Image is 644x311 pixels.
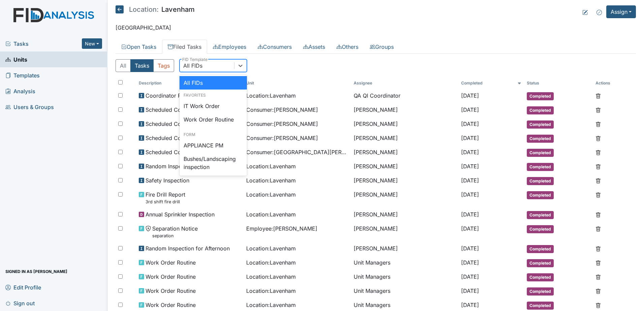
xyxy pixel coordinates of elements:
span: Completed [527,245,554,253]
a: Assets [297,40,331,54]
span: Completed [527,177,554,185]
a: Delete [595,92,601,100]
a: Delete [595,244,601,252]
a: Delete [595,210,601,218]
span: Signed in as [PERSON_NAME] [5,266,67,277]
span: Random Inspection for Evening [146,162,225,170]
td: [PERSON_NAME] [351,103,458,117]
span: Location : Lavenham [246,301,296,309]
span: [DATE] [461,163,479,170]
span: Consumer : [PERSON_NAME] [246,134,318,142]
td: [PERSON_NAME] [351,160,458,174]
span: [DATE] [461,177,479,184]
div: Work Order Routine [180,113,247,126]
span: Consumer : [GEOGRAPHIC_DATA][PERSON_NAME][GEOGRAPHIC_DATA] [246,148,348,156]
span: Location : Lavenham [246,162,296,170]
span: [DATE] [461,120,479,127]
th: Actions [593,77,626,89]
span: Coordinator Random [146,92,199,100]
a: Delete [595,301,601,309]
span: Location : Lavenham [246,92,296,100]
span: Completed [527,163,554,171]
span: Completed [527,191,554,199]
span: Location : Lavenham [246,210,296,218]
span: Employee : [PERSON_NAME] [246,224,317,233]
span: [DATE] [461,302,479,308]
div: Bushes/Landscaping inspection [180,152,247,174]
a: Open Tasks [116,40,162,54]
span: Completed [527,287,554,296]
span: Templates [5,70,40,80]
span: Location: [129,6,159,13]
input: Toggle All Rows Selected [118,80,123,84]
button: Tasks [130,59,154,72]
button: Tags [153,59,174,72]
th: Toggle SortBy [458,77,524,89]
span: Work Order Routine [146,301,196,309]
a: Employees [207,40,252,54]
th: Toggle SortBy [136,77,244,89]
span: [DATE] [461,287,479,294]
a: Delete [595,134,601,142]
span: Completed [527,302,554,310]
span: [DATE] [461,211,479,218]
span: Work Order Routine [146,287,196,295]
span: Location : Lavenham [246,273,296,281]
span: Scheduled Consumer Chart Review [146,120,235,128]
div: Type filter [116,59,174,72]
a: Delete [595,191,601,199]
span: Work Order Routine [146,258,196,267]
th: Toggle SortBy [244,77,351,89]
span: Work Order Routine [146,273,196,281]
span: [DATE] [461,106,479,113]
span: Completed [527,211,554,219]
div: Form [180,132,247,138]
button: All [116,59,131,72]
span: Location : Lavenham [246,176,296,184]
small: 3rd shift fire drill [146,199,185,205]
a: Consumers [252,40,297,54]
td: [PERSON_NAME] [351,117,458,131]
td: [PERSON_NAME] [351,145,458,160]
span: Location : Lavenham [246,287,296,295]
span: Consumer : [PERSON_NAME] [246,106,318,114]
span: Completed [527,149,554,157]
th: Assignee [351,77,458,89]
a: Delete [595,120,601,128]
div: IT Work Order [180,99,247,113]
span: Scheduled Consumer Chart Review [146,134,235,142]
div: APPLIANCE PM [180,139,247,152]
h5: Lavenham [116,5,195,13]
span: Completed [527,135,554,143]
td: [PERSON_NAME] [351,131,458,145]
span: [DATE] [461,191,479,198]
a: Delete [595,106,601,114]
td: [PERSON_NAME] [351,188,458,208]
span: [DATE] [461,135,479,141]
span: Units [5,54,27,65]
a: Filed Tasks [162,40,207,54]
span: [DATE] [461,259,479,266]
span: Users & Groups [5,102,54,112]
span: Consumer : [PERSON_NAME] [246,120,318,128]
a: Delete [595,148,601,156]
a: Delete [595,287,601,295]
span: Safety Inspection [146,176,189,184]
th: Toggle SortBy [524,77,593,89]
span: Scheduled Consumer Chart Review [146,106,235,114]
span: [DATE] [461,225,479,232]
a: Others [331,40,364,54]
span: [DATE] [461,273,479,280]
span: Sign out [5,298,35,308]
span: Completed [527,225,554,233]
td: [PERSON_NAME] [351,242,458,256]
td: [PERSON_NAME] [351,208,458,222]
a: Delete [595,176,601,184]
div: Favorites [180,92,247,98]
a: Delete [595,258,601,267]
td: [PERSON_NAME] [351,222,458,242]
button: New [82,38,102,49]
span: Location : Lavenham [246,244,296,252]
a: Tasks [5,40,82,48]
